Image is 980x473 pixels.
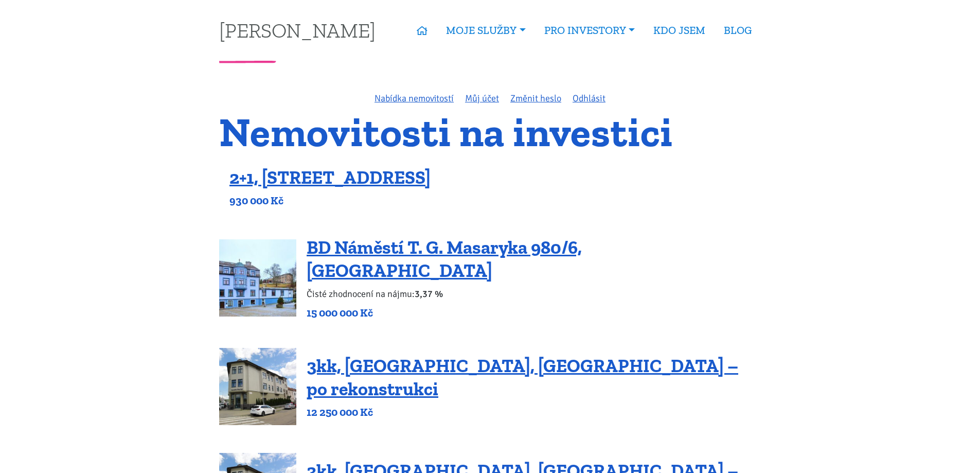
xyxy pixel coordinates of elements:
a: PRO INVESTORY [535,19,644,42]
p: Čisté zhodnocení na nájmu: [307,287,761,301]
a: BLOG [715,19,761,42]
a: Nabídka nemovitostí [375,93,454,104]
a: KDO JSEM [644,19,715,42]
p: 12 250 000 Kč [307,405,761,419]
a: MOJE SLUŽBY [437,19,534,42]
p: 930 000 Kč [229,194,431,208]
a: 2+1, [STREET_ADDRESS] [229,166,431,188]
a: Můj účet [465,93,499,104]
b: 3,37 % [415,288,443,300]
a: 3kk, [GEOGRAPHIC_DATA], [GEOGRAPHIC_DATA] – po rekonstrukci [307,355,738,400]
a: Změnit heslo [510,93,561,104]
a: Odhlásit [573,93,605,104]
a: [PERSON_NAME] [219,20,376,40]
h1: Nemovitosti na investici [219,115,761,149]
p: 15 000 000 Kč [307,306,761,320]
a: BD Náměstí T. G. Masaryka 980/6, [GEOGRAPHIC_DATA] [307,236,582,282]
